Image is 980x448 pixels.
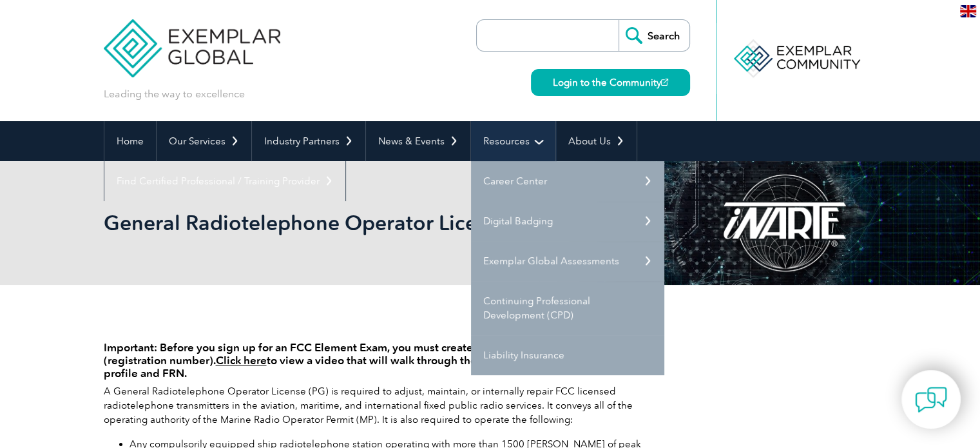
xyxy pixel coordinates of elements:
a: News & Events [366,121,470,161]
p: A General Radiotelephone Operator License (PG) is required to adjust, maintain, or internally rep... [104,384,645,427]
a: Our Services [157,121,251,161]
a: Industry Partners [252,121,365,161]
a: Click here [216,354,267,367]
a: Resources [471,121,555,161]
h4: Important: Before you sign up for an FCC Element Exam, you must create an FCC user profile and FR... [104,341,645,380]
a: Home [104,121,156,161]
a: Find Certified Professional / Training Provider [104,161,345,201]
h2: General Radiotelephone Operator License [104,213,645,233]
a: Liability Insurance [471,335,664,375]
a: Login to the Community [531,69,690,96]
img: open_square.png [661,79,668,86]
a: Digital Badging [471,201,664,241]
img: en [960,5,976,17]
p: Leading the way to excellence [104,87,245,101]
img: contact-chat.png [915,384,947,416]
input: Search [619,20,689,51]
a: Career Center [471,161,664,201]
a: Continuing Professional Development (CPD) [471,281,664,335]
a: Exemplar Global Assessments [471,241,664,281]
a: About Us [556,121,637,161]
